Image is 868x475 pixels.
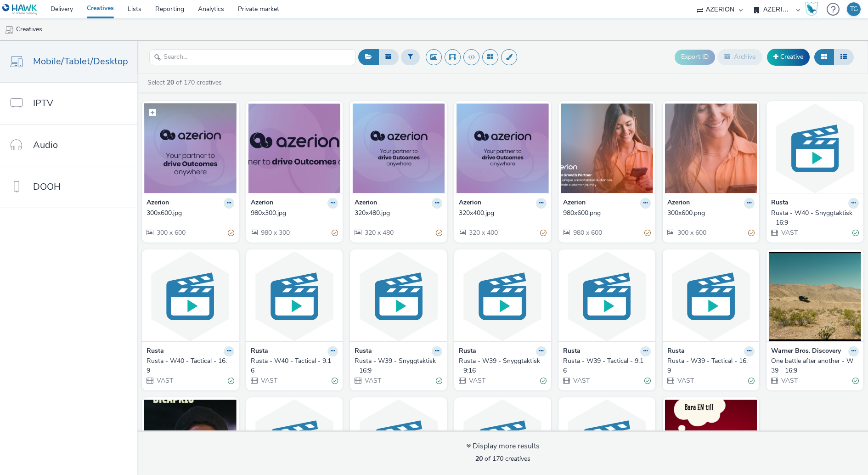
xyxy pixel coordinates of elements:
[149,49,356,65] input: Search...
[572,376,590,385] span: VAST
[144,252,237,341] img: Rusta - W40 - Tactical - 16:9 visual
[260,376,277,385] span: VAST
[33,55,128,68] span: Mobile/Tablet/Desktop
[436,228,442,238] div: Partially valid
[834,49,854,65] button: Table
[147,356,234,375] a: Rusta - W40 - Tactical - 16:9
[475,454,483,463] strong: 20
[850,2,858,16] div: TG
[352,252,445,341] img: Rusta - W39 - Snyggtaktisk - 16:9 visual
[563,346,581,357] strong: Rusta
[248,252,341,341] img: Rusta - W40 - Tactical - 9:16 visual
[665,103,757,193] img: 300x600.png visual
[355,209,442,218] a: 320x480.jpg
[780,376,798,385] span: VAST
[475,454,530,463] span: of 170 creatives
[251,356,338,375] a: Rusta - W40 - Tactical - 9:16
[352,103,445,193] img: 320x480.jpg visual
[147,209,234,218] a: 300x600.jpg
[676,228,706,237] span: 300 x 600
[665,252,757,341] img: Rusta - W39 - Tactical - 16:9 visual
[667,209,755,218] a: 300x600.png
[459,209,547,218] a: 320x400.jpg
[561,252,653,341] img: Rusta - W39 - Tactical - 9:16 visual
[147,78,225,87] a: Select of 170 creatives
[251,209,335,218] div: 980x300.jpg
[468,228,498,237] span: 320 x 400
[144,103,237,193] img: 300x600.jpg visual
[771,198,789,209] strong: Rusta
[147,198,169,209] strong: Azerion
[459,356,543,375] div: Rusta - W39 - Snyggtaktisk - 9:16
[33,138,58,152] span: Audio
[251,209,338,218] a: 980x300.jpg
[805,2,818,17] img: Hawk Academy
[332,376,338,386] div: Valid
[771,209,859,227] a: Rusta - W40 - Snyggtaktisk - 16:9
[675,50,715,64] button: Export ID
[667,198,690,209] strong: Azerion
[459,209,543,218] div: 320x400.jpg
[771,356,855,375] div: One battle after another - W39 - 16:9
[563,356,651,375] a: Rusta - W39 - Tactical - 9:16
[667,356,751,375] div: Rusta - W39 - Tactical - 16:9
[769,103,861,193] img: Rusta - W40 - Snyggtaktisk - 16:9 visual
[251,198,273,209] strong: Azerion
[457,103,549,193] img: 320x400.jpg visual
[355,356,442,375] a: Rusta - W39 - Snyggtaktisk - 16:9
[156,376,173,385] span: VAST
[248,103,341,193] img: 980x300.jpg visual
[805,2,822,17] a: Hawk Academy
[644,228,651,238] div: Partially valid
[364,228,394,237] span: 320 x 480
[251,346,268,357] strong: Rusta
[667,209,751,218] div: 300x600.png
[769,252,861,341] img: One battle after another - W39 - 16:9 visual
[563,209,651,218] a: 980x600.png
[771,356,859,375] a: One battle after another - W39 - 16:9
[814,49,834,65] button: Grid
[852,376,859,386] div: Valid
[644,376,651,386] div: Valid
[260,228,290,237] span: 980 x 300
[228,376,234,386] div: Valid
[771,346,841,357] strong: Warner Bros. Discovery
[563,209,647,218] div: 980x600.png
[355,346,372,357] strong: Rusta
[459,346,476,357] strong: Rusta
[459,356,547,375] a: Rusta - W39 - Snyggtaktisk - 9:16
[667,346,685,357] strong: Rusta
[540,228,547,238] div: Partially valid
[251,356,335,375] div: Rusta - W40 - Tactical - 9:16
[466,441,540,452] div: Display more results
[436,376,442,386] div: Valid
[355,209,439,218] div: 320x480.jpg
[457,252,549,341] img: Rusta - W39 - Snyggtaktisk - 9:16 visual
[167,78,174,87] strong: 20
[147,209,231,218] div: 300x600.jpg
[767,49,810,65] a: Creative
[748,228,755,238] div: Partially valid
[156,228,186,237] span: 300 x 600
[355,198,377,209] strong: Azerion
[332,228,338,238] div: Partially valid
[771,209,855,227] div: Rusta - W40 - Snyggtaktisk - 16:9
[364,376,381,385] span: VAST
[572,228,602,237] span: 980 x 600
[748,376,755,386] div: Valid
[355,356,439,375] div: Rusta - W39 - Snyggtaktisk - 16:9
[780,228,798,237] span: VAST
[852,228,859,238] div: Valid
[563,356,647,375] div: Rusta - W39 - Tactical - 9:16
[147,356,231,375] div: Rusta - W40 - Tactical - 16:9
[33,180,61,193] span: DOOH
[540,376,547,386] div: Valid
[676,376,694,385] span: VAST
[468,376,485,385] span: VAST
[561,103,653,193] img: 980x600.png visual
[717,49,762,65] button: Archive
[667,356,755,375] a: Rusta - W39 - Tactical - 16:9
[147,346,164,357] strong: Rusta
[563,198,586,209] strong: Azerion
